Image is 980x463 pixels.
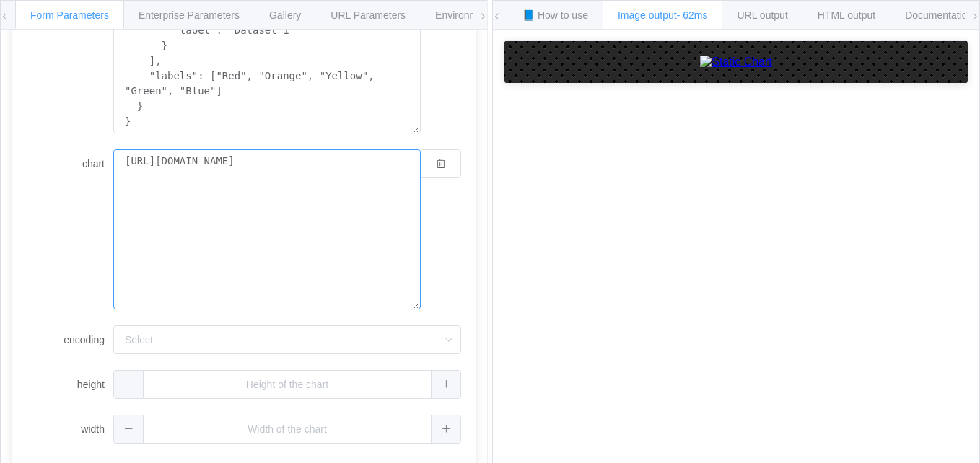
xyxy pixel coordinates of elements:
[113,325,461,354] input: Select
[113,370,461,399] input: Height of the chart
[27,149,113,178] label: chart
[331,9,406,21] span: URL Parameters
[522,9,588,21] span: 📘 How to use
[618,9,708,21] span: Image output
[269,9,301,21] span: Gallery
[677,9,708,21] span: - 62ms
[519,56,953,69] a: Static Chart
[139,9,240,21] span: Enterprise Parameters
[818,9,875,21] span: HTML output
[700,56,772,69] img: Static Chart
[27,325,113,354] label: encoding
[435,9,497,21] span: Environments
[30,9,109,21] span: Form Parameters
[27,415,113,444] label: width
[737,9,787,21] span: URL output
[905,9,973,21] span: Documentation
[27,370,113,399] label: height
[113,415,461,444] input: Width of the chart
